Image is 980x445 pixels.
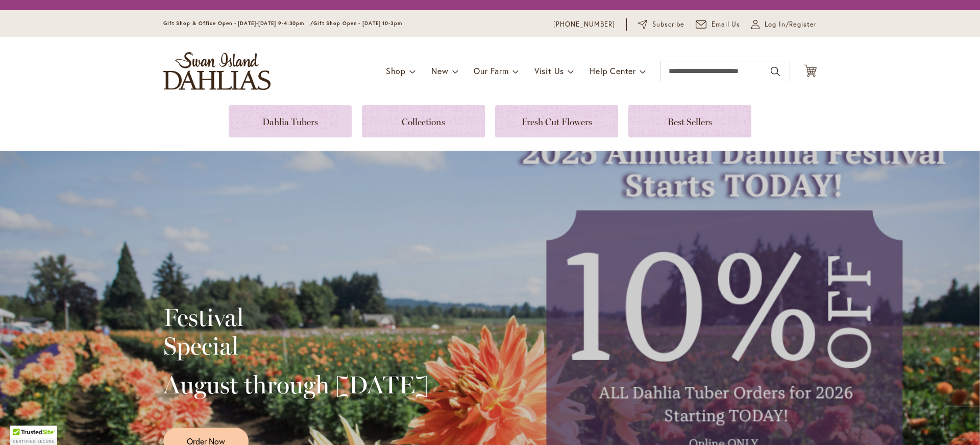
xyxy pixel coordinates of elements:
[765,19,817,30] span: Log In/Register
[163,20,313,27] span: Gift Shop & Office Open - [DATE]-[DATE] 9-4:30pm /
[638,19,684,30] a: Subscribe
[163,52,271,90] a: store logo
[474,65,508,76] span: Our Farm
[431,65,448,76] span: New
[696,19,741,30] a: Email Us
[771,63,780,80] button: Search
[10,426,57,445] div: TrustedSite Certified
[163,370,428,399] h2: August through [DATE]
[386,65,406,76] span: Shop
[751,19,817,30] a: Log In/Register
[534,65,564,76] span: Visit Us
[163,303,428,360] h2: Festival Special
[712,19,741,30] span: Email Us
[553,19,615,30] a: [PHONE_NUMBER]
[313,20,402,27] span: Gift Shop Open - [DATE] 10-3pm
[590,65,636,76] span: Help Center
[652,19,684,30] span: Subscribe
